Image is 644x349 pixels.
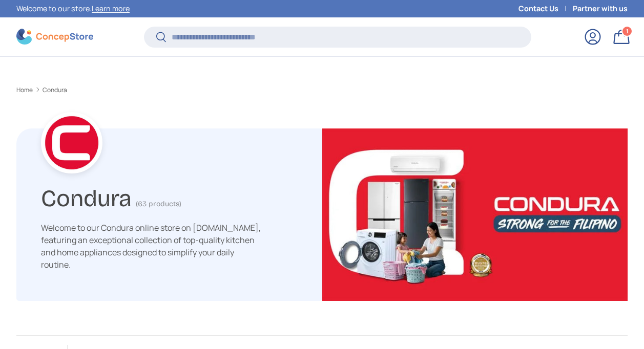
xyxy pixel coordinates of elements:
p: Welcome to our Condura online store on [DOMAIN_NAME], featuring an exceptional collection of top-... [41,222,265,271]
img: Condura [322,128,628,301]
a: Home [16,87,33,93]
a: Learn more [92,4,130,13]
span: 1 [626,27,629,35]
p: Welcome to our store. [16,3,130,14]
h1: Condura [41,180,132,212]
span: (63 products) [136,200,181,208]
img: ConcepStore [16,29,93,45]
a: Partner with us [573,3,628,14]
a: Contact Us [518,3,573,14]
a: Condura [43,87,67,93]
nav: Breadcrumbs [16,85,628,95]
